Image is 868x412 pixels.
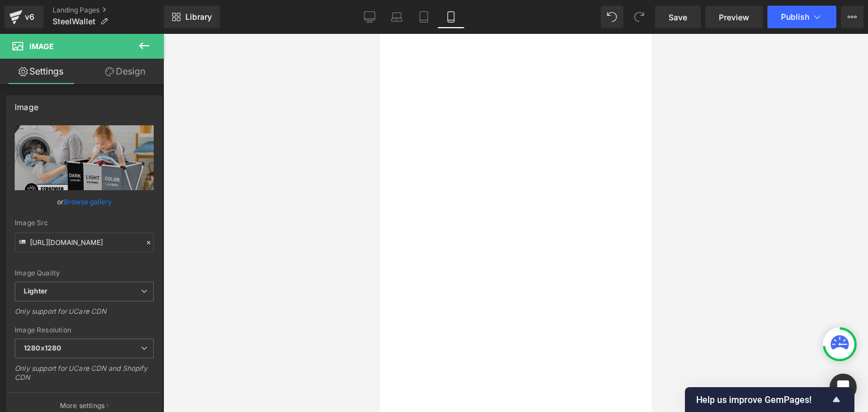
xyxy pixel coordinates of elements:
[53,6,164,15] a: Landing Pages
[841,6,863,28] button: More
[767,6,836,28] button: Publish
[15,196,154,208] div: or
[15,96,38,112] div: Image
[696,393,843,406] button: Show survey - Help us improve GemPages!
[410,6,437,28] a: Tablet
[383,6,410,28] a: Laptop
[356,6,383,28] a: Desktop
[164,6,220,28] a: New Library
[53,17,96,26] span: SteelWallet
[719,11,749,23] span: Preview
[23,10,37,24] div: v6
[669,11,687,23] span: Save
[29,42,54,51] span: Image
[15,307,154,323] div: Only support for UCare CDN
[781,12,809,21] span: Publish
[15,326,154,334] div: Image Resolution
[15,233,154,252] input: Link
[64,192,112,212] a: Browse gallery
[15,219,154,227] div: Image Src
[84,59,166,84] a: Design
[15,364,154,389] div: Only support for UCare CDN and Shopify CDN
[628,6,650,28] button: Redo
[601,6,623,28] button: Undo
[60,401,105,411] p: More settings
[437,6,465,28] a: Mobile
[24,287,47,295] b: Lighter
[830,374,857,401] div: Open Intercom Messenger
[696,395,830,405] span: Help us improve GemPages!
[5,6,44,28] a: v6
[185,12,212,22] span: Library
[24,344,61,352] b: 1280x1280
[15,269,154,277] div: Image Quality
[705,6,763,28] a: Preview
